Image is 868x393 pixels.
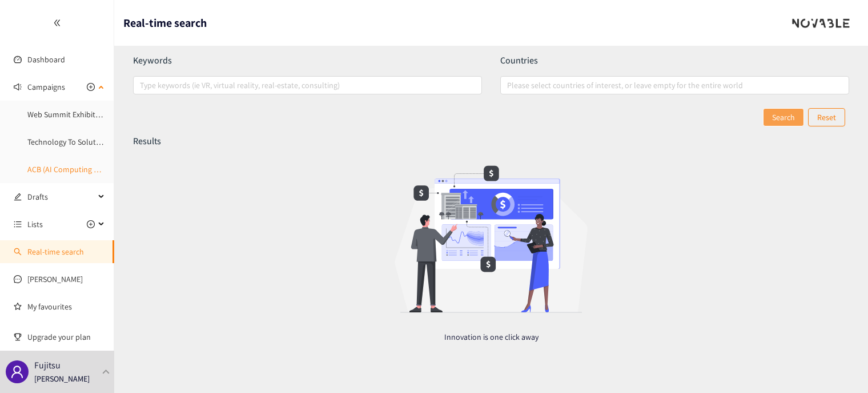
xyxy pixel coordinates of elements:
[27,137,203,147] a: Technology To Solution-Delivery-Partner Companies
[811,338,868,393] iframe: Chat Widget
[27,295,105,318] a: My favourites
[27,164,119,174] a: ACB (AI Computing Broker)
[133,54,482,67] p: Keywords
[763,108,804,126] button: Search
[500,54,849,67] p: Countries
[27,247,84,257] a: Real-time search
[27,76,65,98] span: Campaigns
[14,83,22,91] span: sound
[53,19,61,27] span: double-left
[14,193,22,201] span: edit
[87,220,95,228] span: plus-circle
[27,54,65,65] a: Dashboard
[34,358,61,372] p: Fujitsu
[27,185,95,208] span: Drafts
[27,325,105,348] span: Upgrade your plan
[10,365,24,379] span: user
[811,338,868,393] div: チャットウィジェット
[140,78,142,92] input: Type keywords (ie VR, virtual reality, real-estate, consulting)
[87,83,95,91] span: plus-circle
[27,274,83,284] a: [PERSON_NAME]
[27,213,43,236] span: Lists
[34,372,90,385] p: [PERSON_NAME]
[808,108,845,126] button: Reset
[133,331,849,343] span: Innovation is one click away
[133,135,161,148] p: Results
[27,109,106,120] a: Web Summit Exhibitors
[817,111,836,124] p: Reset
[14,220,22,228] span: unordered-list
[27,323,95,346] span: Resources
[14,333,22,341] span: trophy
